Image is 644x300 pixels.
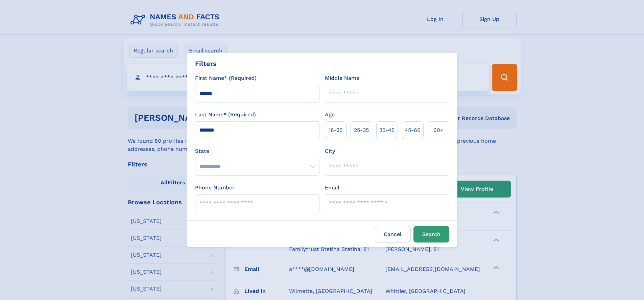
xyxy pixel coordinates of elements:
span: 35‑45 [379,126,395,134]
label: Phone Number [195,184,235,192]
span: 25‑35 [354,126,369,134]
label: Age [325,111,335,119]
button: Search [413,226,449,243]
label: City [325,147,335,155]
label: Middle Name [325,74,359,82]
span: 18‑25 [329,126,342,134]
div: Filters [195,59,217,69]
span: 60+ [433,126,444,134]
label: First Name* (Required) [195,74,257,82]
label: State [195,147,319,155]
label: Last Name* (Required) [195,111,256,119]
label: Email [325,184,339,192]
span: 45‑60 [405,126,421,134]
label: Cancel [375,226,411,243]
